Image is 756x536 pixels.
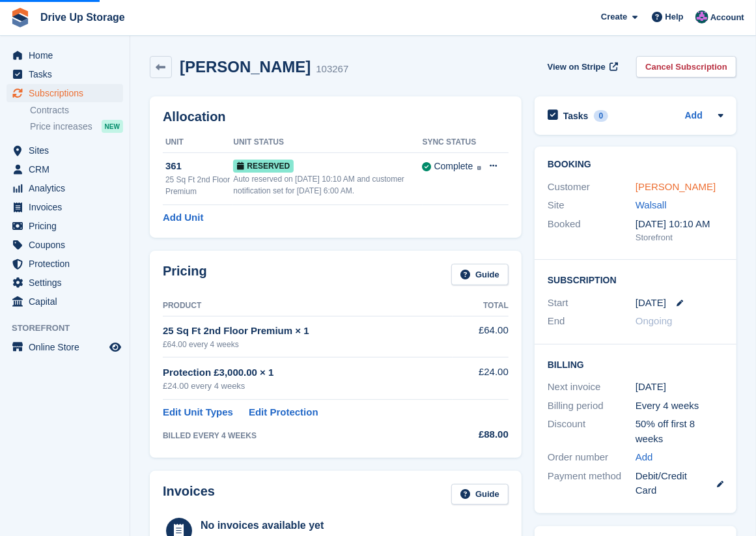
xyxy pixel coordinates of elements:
a: Cancel Subscription [636,56,736,78]
div: Site [548,198,636,213]
h2: Subscription [548,273,723,286]
div: Debit/Credit Card [636,469,723,498]
div: [DATE] [636,380,723,395]
th: Unit [163,132,233,153]
div: 103267 [316,62,348,77]
span: Create [601,10,627,23]
div: Auto reserved on [DATE] 10:10 AM and customer notification set for [DATE] 6:00 AM. [233,173,422,197]
span: Help [665,10,684,23]
a: Edit Unit Types [163,405,233,420]
span: Protection [29,255,107,273]
div: Payment method [548,469,636,498]
div: Protection £3,000.00 × 1 [163,365,453,380]
h2: Pricing [163,264,207,285]
a: Price increases NEW [30,119,123,134]
div: 0 [594,110,609,122]
div: BILLED EVERY 4 WEEKS [163,430,453,442]
a: menu [7,179,123,197]
span: View on Stripe [548,61,606,74]
span: Account [710,11,744,24]
th: Unit Status [233,132,422,153]
div: Billing period [548,399,636,414]
div: Discount [548,417,636,446]
a: menu [7,274,123,292]
div: £64.00 every 4 weeks [163,339,453,350]
div: Complete [434,160,473,173]
td: £64.00 [453,316,509,357]
span: Capital [29,292,107,311]
td: £24.00 [453,358,509,400]
h2: Booking [548,160,723,170]
a: [PERSON_NAME] [636,181,716,192]
div: Booked [548,217,636,244]
a: Preview store [107,339,123,355]
span: Tasks [29,65,107,83]
span: Coupons [29,236,107,254]
a: menu [7,84,123,102]
a: menu [7,338,123,356]
div: 25 Sq Ft 2nd Floor Premium [165,174,233,197]
a: menu [7,255,123,273]
a: Guide [451,484,509,505]
div: NEW [102,120,123,133]
a: menu [7,65,123,83]
img: stora-icon-8386f47178a22dfd0bd8f6a31ec36ba5ce8667c1dd55bd0f319d3a0aa187defe.svg [10,8,30,27]
h2: Invoices [163,484,215,505]
div: Every 4 weeks [636,399,723,414]
img: Andy [695,10,708,23]
img: icon-info-grey-7440780725fd019a000dd9b08b2336e03edf1995a4989e88bcd33f0948082b44.svg [477,166,482,171]
div: £88.00 [453,427,509,442]
span: Ongoing [636,315,673,326]
span: Pricing [29,217,107,235]
a: menu [7,236,123,254]
div: [DATE] 10:10 AM [636,217,723,232]
div: No invoices available yet [201,518,375,533]
div: 361 [165,159,233,174]
a: Drive Up Storage [35,7,130,28]
a: Add Unit [163,210,203,225]
h2: Billing [548,358,723,371]
a: Walsall [636,199,667,210]
th: Product [163,296,453,317]
h2: Tasks [563,110,589,122]
a: Guide [451,264,509,285]
span: CRM [29,160,107,178]
span: Subscriptions [29,84,107,102]
a: Add [636,450,653,465]
a: View on Stripe [542,56,621,78]
div: Storefront [636,231,723,244]
div: End [548,314,636,329]
th: Total [453,296,509,317]
div: Start [548,296,636,311]
a: menu [7,217,123,235]
h2: [PERSON_NAME] [180,58,311,76]
span: Sites [29,141,107,160]
span: Analytics [29,179,107,197]
a: menu [7,141,123,160]
th: Sync Status [423,132,482,153]
span: Reserved [233,160,294,173]
h2: Allocation [163,109,509,124]
a: Add [685,109,703,124]
span: Settings [29,274,107,292]
div: £24.00 every 4 weeks [163,380,453,393]
div: Next invoice [548,380,636,395]
span: Invoices [29,198,107,216]
a: menu [7,198,123,216]
div: 25 Sq Ft 2nd Floor Premium × 1 [163,324,453,339]
a: menu [7,46,123,64]
span: Price increases [30,120,92,133]
span: Home [29,46,107,64]
span: Storefront [12,322,130,335]
span: Online Store [29,338,107,356]
div: Customer [548,180,636,195]
a: Edit Protection [249,405,318,420]
a: menu [7,160,123,178]
a: Contracts [30,104,123,117]
div: Order number [548,450,636,465]
time: 2025-08-25 00:00:00 UTC [636,296,666,311]
div: 50% off first 8 weeks [636,417,723,446]
a: menu [7,292,123,311]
